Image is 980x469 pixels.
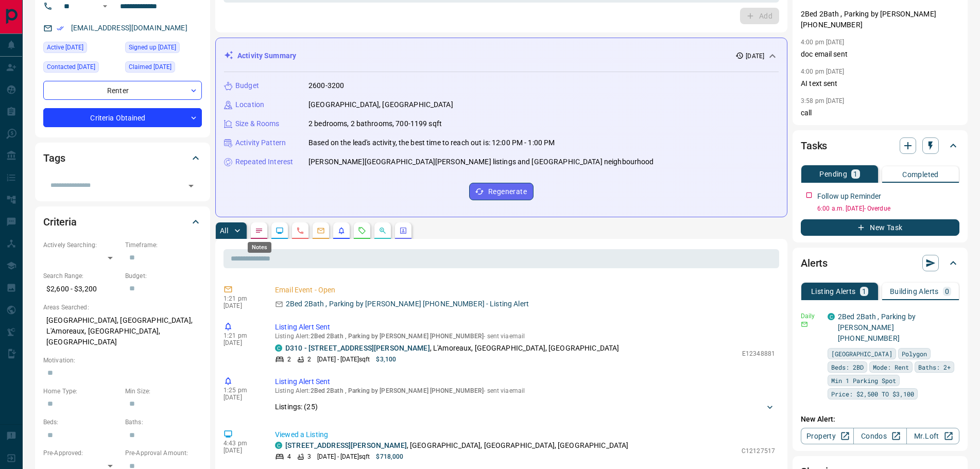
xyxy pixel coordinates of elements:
p: Pre-Approval Amount: [125,448,202,458]
span: Price: $2,500 TO $3,100 [831,389,914,399]
svg: Calls [296,227,304,235]
div: condos.ca [275,442,282,449]
p: Home Type: [43,387,120,396]
p: $718,000 [376,452,403,461]
p: Building Alerts [890,288,939,295]
p: Pre-Approved: [43,448,120,458]
div: Fri Aug 15 2025 [125,42,202,56]
a: 2Bed 2Bath , Parking by [PERSON_NAME] [PHONE_NUMBER] [838,312,916,342]
svg: Lead Browsing Activity [276,227,284,235]
p: Viewed a Listing [275,429,775,440]
span: 2Bed 2Bath , Parking by [PERSON_NAME] [PHONE_NUMBER] [311,333,484,340]
div: Fri Aug 15 2025 [43,61,120,76]
h2: Tasks [801,137,827,154]
span: Beds: 2BD [831,362,864,372]
p: E12348881 [742,349,775,358]
p: Size & Rooms [235,118,280,129]
a: [EMAIL_ADDRESS][DOMAIN_NAME] [71,24,187,32]
p: 2 [287,355,291,364]
div: condos.ca [275,344,282,352]
p: [DATE] - [DATE] sqft [317,355,370,364]
p: [DATE] [223,339,260,346]
a: [STREET_ADDRESS][PERSON_NAME] [285,441,407,449]
p: Motivation: [43,356,202,365]
p: 1:25 pm [223,387,260,394]
p: 4:00 pm [DATE] [801,39,845,46]
p: Listings: ( 25 ) [275,402,318,412]
p: Actively Searching: [43,240,120,250]
p: New Alert: [801,414,959,425]
h2: Tags [43,150,65,166]
button: Regenerate [469,183,534,200]
h2: Alerts [801,255,828,271]
p: All [220,227,228,234]
div: Listings: (25) [275,397,775,416]
p: Activity Summary [237,50,296,61]
p: Listing Alert : - sent via email [275,387,775,394]
p: $3,100 [376,355,396,364]
p: Baths: [125,418,202,427]
p: [DATE] - [DATE] sqft [317,452,370,461]
div: Tasks [801,133,959,158]
p: [DATE] [223,394,260,401]
h2: Criteria [43,214,77,230]
span: Min 1 Parking Spot [831,375,896,386]
p: Activity Pattern [235,137,286,148]
p: [DATE] [223,447,260,454]
p: 2 [307,355,311,364]
p: 4:00 pm [DATE] [801,68,845,75]
p: 0 [945,288,949,295]
p: , L'Amoreaux, [GEOGRAPHIC_DATA], [GEOGRAPHIC_DATA] [285,343,619,354]
span: Contacted [DATE] [47,62,95,72]
p: Completed [902,171,939,178]
div: Alerts [801,251,959,275]
p: Location [235,99,264,110]
span: Active [DATE] [47,42,83,53]
svg: Opportunities [379,227,387,235]
p: 1 [862,288,866,295]
p: 2Bed 2Bath , Parking by [PERSON_NAME] [PHONE_NUMBER] - Listing Alert [286,299,529,309]
p: Listing Alert Sent [275,322,775,333]
p: Budget: [125,271,202,281]
span: [GEOGRAPHIC_DATA] [831,349,892,359]
svg: Listing Alerts [337,227,346,235]
span: Claimed [DATE] [129,62,171,72]
span: 2Bed 2Bath , Parking by [PERSON_NAME] [PHONE_NUMBER] [311,387,484,394]
span: Mode: Rent [873,362,909,372]
p: Pending [819,170,847,178]
p: 1:21 pm [223,332,260,339]
p: 1:21 pm [223,295,260,302]
p: Beds: [43,418,120,427]
div: Renter [43,81,202,100]
p: 1 [853,170,857,178]
svg: Agent Actions [399,227,407,235]
p: Listing Alert Sent [275,376,775,387]
svg: Notes [255,227,263,235]
a: D310 - [STREET_ADDRESS][PERSON_NAME] [285,344,430,352]
p: [GEOGRAPHIC_DATA], [GEOGRAPHIC_DATA] [308,99,453,110]
button: Open [184,179,198,193]
p: $2,600 - $3,200 [43,281,120,298]
p: [DATE] [746,51,764,61]
div: Fri Aug 15 2025 [125,61,202,76]
p: [PERSON_NAME][GEOGRAPHIC_DATA][PERSON_NAME] listings and [GEOGRAPHIC_DATA] neighbourhood [308,157,654,167]
p: 6:00 a.m. [DATE] - Overdue [817,204,959,213]
p: Search Range: [43,271,120,281]
p: 2 bedrooms, 2 bathrooms, 700-1199 sqft [308,118,442,129]
p: [DATE] [223,302,260,309]
div: Criteria Obtained [43,108,202,127]
p: 3 [307,452,311,461]
p: Listing Alert : - sent via email [275,333,775,340]
span: Baths: 2+ [918,362,951,372]
a: Condos [853,428,906,444]
p: Listing Alerts [811,288,856,295]
p: Timeframe: [125,240,202,250]
svg: Requests [358,227,366,235]
div: Notes [248,242,271,253]
div: Activity Summary[DATE] [224,46,779,65]
p: Follow up Reminder [817,191,881,202]
div: Fri Aug 15 2025 [43,42,120,56]
p: [GEOGRAPHIC_DATA], [GEOGRAPHIC_DATA], L'Amoreaux, [GEOGRAPHIC_DATA], [GEOGRAPHIC_DATA] [43,312,202,351]
p: doc email sent [801,49,959,60]
p: , [GEOGRAPHIC_DATA], [GEOGRAPHIC_DATA], [GEOGRAPHIC_DATA] [285,440,628,451]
